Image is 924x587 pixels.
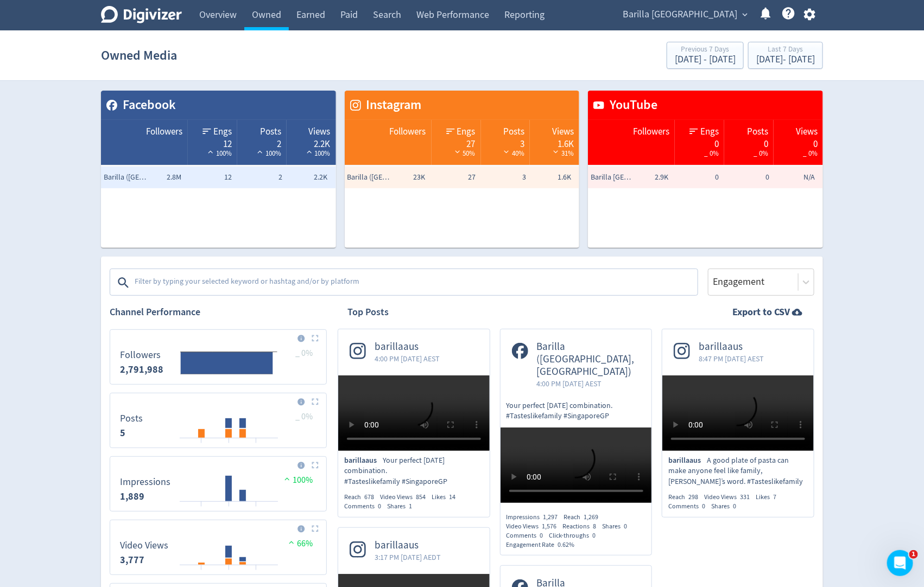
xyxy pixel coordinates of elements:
text: 04/10 [223,506,236,513]
span: Followers [146,125,182,138]
text: 04/10 [223,569,236,577]
text: 06/10 [250,569,263,577]
strong: 3,777 [120,553,144,566]
div: 0 [680,138,719,146]
span: Barilla (AU, NZ) [347,172,391,183]
span: Followers [390,125,426,138]
span: 14 [449,493,455,501]
img: positive-performance.svg [286,538,297,546]
span: 50% [452,149,476,158]
div: Likes [432,493,461,502]
table: customized table [101,91,336,248]
span: 3:17 PM [DATE] AEDT [375,552,441,563]
div: 2 [243,138,281,146]
span: 1 [909,550,918,559]
span: barillaaus [375,539,441,552]
div: Comments [507,531,549,540]
button: Previous 7 Days[DATE] - [DATE] [667,42,744,69]
td: 2.2K [285,167,336,188]
img: Placeholder [312,398,319,405]
span: barillaaus [699,341,764,353]
div: 0 [730,138,768,146]
strong: 2,791,988 [120,363,163,376]
td: 27 [428,167,478,188]
table: customized table [345,91,580,248]
div: Comments [344,502,387,511]
td: 23K [377,167,428,188]
span: 0 [702,502,705,511]
span: _ 0% [295,348,313,359]
img: positive-performance-white.svg [255,148,265,156]
td: N/A [773,167,823,188]
text: 04/10 [223,442,236,450]
span: Posts [503,125,524,138]
img: negative-performance-white.svg [452,148,463,156]
span: 8:47 PM [DATE] AEST [699,353,764,364]
span: Views [552,125,574,138]
h1: Owned Media [101,38,177,73]
img: positive-performance-white.svg [205,148,216,156]
img: negative-performance-white.svg [550,148,561,156]
span: barillaaus [344,455,383,466]
svg: Impressions 0 [115,461,321,507]
button: Last 7 Days[DATE]- [DATE] [748,42,823,69]
div: [DATE] - [DATE] [756,55,815,65]
span: Engs [700,125,719,138]
td: 2.8M [134,167,184,188]
button: Barilla [GEOGRAPHIC_DATA] [619,6,750,23]
span: Posts [747,125,768,138]
span: 100% [205,149,232,158]
div: 27 [437,138,476,146]
h2: Top Posts [347,305,389,319]
span: Barilla ([GEOGRAPHIC_DATA], [GEOGRAPHIC_DATA]) [537,341,641,378]
td: 2.9K [621,167,671,188]
a: barillaaus4:00 PM [DATE] AESTbarillaausYour perfect [DATE] combination. #Tasteslikefamily #Singap... [338,329,490,511]
p: Your perfect [DATE] combination. #Tasteslikefamily #SingaporeGP [344,455,484,487]
span: Barilla [GEOGRAPHIC_DATA] [623,6,737,23]
span: Engs [457,125,476,138]
text: 06/10 [250,442,263,450]
div: Reach [344,493,380,502]
div: Video Views [380,493,432,502]
div: Reach [564,513,605,522]
strong: 1,889 [120,490,144,503]
h2: Channel Performance [110,305,327,319]
img: Placeholder [312,335,319,342]
svg: Followers 23,424 [115,334,321,380]
img: Placeholder [312,462,319,469]
span: Views [796,125,818,138]
table: customized table [588,91,823,248]
span: 678 [364,493,374,501]
span: Posts [260,125,281,138]
span: 100% [304,149,331,158]
div: Reactions [563,522,603,531]
dt: Video Views [120,539,168,552]
div: Shares [603,522,634,531]
div: 0 [779,138,818,146]
img: Placeholder [312,525,319,532]
div: Reach [668,493,704,502]
span: Engs [213,125,232,138]
div: Likes [756,493,782,502]
span: 0 [378,502,381,511]
div: Video Views [704,493,756,502]
div: Impressions [507,513,564,522]
span: 40% [501,149,524,158]
p: A good plate of pasta can make anyone feel like family, [PERSON_NAME]’s word. #Tasteslikefamily [668,455,808,487]
span: 100% [282,475,313,486]
span: 100% [255,149,281,158]
span: 331 [740,493,750,501]
td: 2 [235,167,285,188]
td: 0 [671,167,722,188]
span: 1,297 [543,513,558,521]
span: 0 [540,531,543,540]
p: Your perfect [DATE] combination. #Tasteslikefamily #SingaporeGP [507,400,646,422]
span: 8 [593,522,597,531]
span: 1 [409,502,412,511]
span: expand_more [740,10,750,20]
span: 31% [550,149,574,158]
span: Barilla Australia [591,172,634,183]
dt: Followers [120,349,163,361]
strong: 5 [120,426,125,439]
img: positive-performance.svg [282,475,293,483]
